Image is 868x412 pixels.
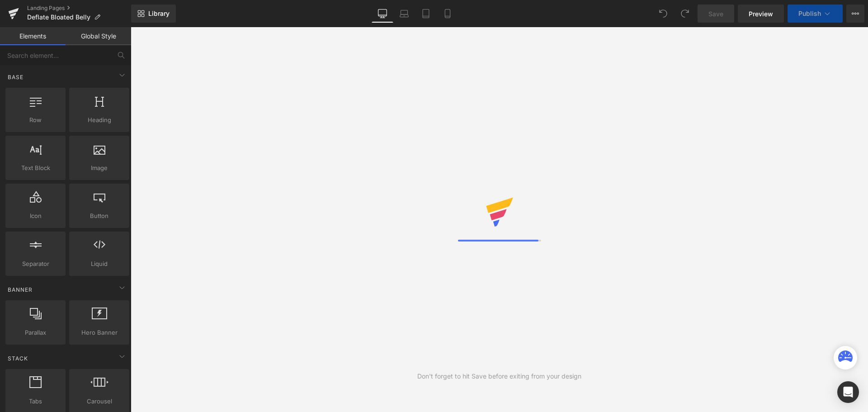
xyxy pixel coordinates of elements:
a: Desktop [372,5,393,23]
button: Undo [654,5,672,23]
span: Tabs [8,397,63,406]
span: Stack [7,354,29,363]
button: Redo [676,5,694,23]
span: Row [8,115,63,125]
a: Landing Pages [27,5,131,12]
a: Global Style [66,27,131,45]
span: Publish [798,10,821,17]
span: Liquid [72,259,127,269]
a: Laptop [393,5,415,23]
span: Icon [8,211,63,221]
div: Don't forget to hit Save before exiting from your design [417,371,581,381]
span: Hero Banner [72,328,127,337]
button: Publish [788,5,843,23]
a: New Library [131,5,176,23]
button: More [846,5,864,23]
span: Parallax [8,328,63,337]
span: Save [708,9,723,19]
a: Tablet [415,5,437,23]
span: Image [72,163,127,173]
div: Open Intercom Messenger [837,381,859,403]
span: Separator [8,259,63,269]
span: Banner [7,285,33,294]
span: Carousel [72,397,127,406]
span: Text Block [8,163,63,173]
a: Mobile [437,5,458,23]
span: Preview [749,9,773,19]
span: Library [148,9,170,18]
span: Button [72,211,127,221]
span: Heading [72,115,127,125]
a: Preview [738,5,784,23]
span: Base [7,73,24,81]
span: Deflate Bloated Belly [27,14,90,21]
